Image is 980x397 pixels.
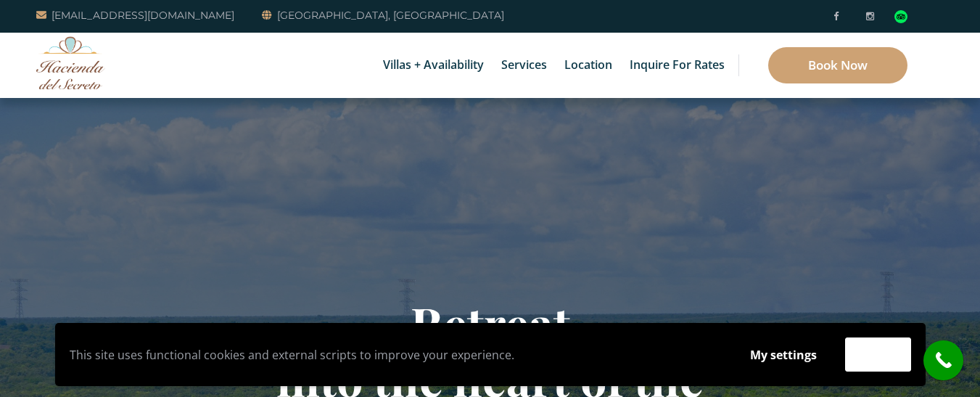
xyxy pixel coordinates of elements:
i: call [927,344,960,377]
a: [EMAIL_ADDRESS][DOMAIN_NAME] [36,7,234,24]
img: Awesome Logo [36,36,105,89]
a: Services [494,33,554,98]
button: My settings [736,338,831,372]
img: Tripadvisor_logomark.svg [894,10,907,23]
p: This site uses functional cookies and external scripts to improve your experience. [70,344,722,366]
div: Read traveler reviews on Tripadvisor [894,10,907,23]
a: Inquire for Rates [622,33,732,98]
a: Villas + Availability [376,33,491,98]
a: Book Now [768,47,907,83]
button: Accept [845,337,911,372]
a: Location [557,33,619,98]
a: [GEOGRAPHIC_DATA], [GEOGRAPHIC_DATA] [262,7,504,24]
a: call [923,340,963,380]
